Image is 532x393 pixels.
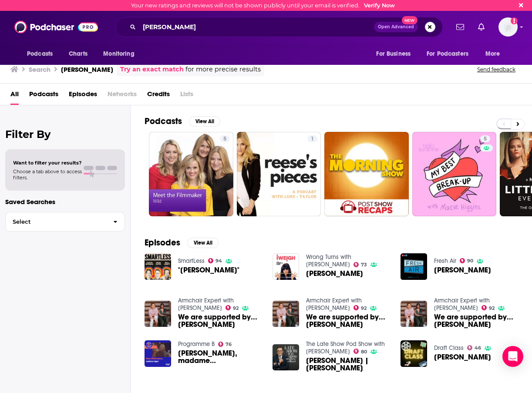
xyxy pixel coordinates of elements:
span: 92 [489,306,495,310]
span: 92 [361,306,367,310]
span: 1 [311,135,314,144]
a: SmartLess [178,257,205,265]
a: 90 [460,258,474,263]
a: Reese Witherspoon, madame règne [145,340,171,367]
a: 80 [354,349,367,354]
a: 5 [220,135,230,142]
span: Select [6,219,106,225]
span: "[PERSON_NAME]" [178,266,239,274]
img: Reese Witherspoon [273,253,299,280]
h3: Search [29,65,51,74]
a: Reese Witherspoon [434,266,491,274]
span: We are supported by... [PERSON_NAME] [178,313,262,328]
span: For Podcasters [427,48,468,60]
h2: Podcasts [145,116,182,127]
span: Charts [69,48,88,60]
span: [PERSON_NAME], madame [PERSON_NAME] [178,349,262,364]
img: Reese Witherspoon [401,253,427,280]
span: More [485,48,500,60]
div: Open Intercom Messenger [502,346,523,367]
a: 92 [481,305,495,310]
a: We are supported by... Reese Witherspoon [434,313,518,328]
button: open menu [97,46,145,62]
span: Podcasts [27,48,53,60]
a: 94 [208,258,222,263]
a: Armchair Expert with Dax Shepard [306,297,362,312]
img: "Reese Witherspoon" [145,253,171,280]
button: Open AdvancedNew [374,22,418,32]
span: 94 [215,259,222,263]
a: Oprah Winfrey | Reese Witherspoon [306,357,390,372]
span: 5 [484,135,487,144]
img: We are supported by... Reese Witherspoon [401,301,427,327]
h2: Filter By [5,128,125,141]
a: Programme B [178,340,215,348]
span: [PERSON_NAME] [434,353,491,361]
span: New [402,16,418,24]
a: 76 [218,342,232,347]
a: 73 [354,262,367,267]
img: We are supported by... Reese Witherspoon [273,301,299,327]
button: open menu [21,46,64,62]
span: Podcasts [29,87,58,105]
span: [PERSON_NAME] [306,270,363,277]
a: Fresh Air [434,257,456,265]
span: Logged in as KatieP [498,17,518,37]
a: Reese Witherspoon, madame règne [178,349,262,364]
a: Reese Witherspoon [434,353,491,361]
a: 5 [480,135,490,142]
span: We are supported by... [PERSON_NAME] [306,313,390,328]
a: Credits [147,87,170,105]
span: For Business [376,48,411,60]
a: 1 [237,132,321,216]
button: View All [187,238,219,248]
a: We are supported by... Reese Witherspoon [306,313,390,328]
img: We are supported by... Reese Witherspoon [145,301,171,327]
button: open menu [421,46,481,62]
span: Choose a tab above to access filters. [13,168,82,181]
p: Saved Searches [5,198,125,206]
a: PodcastsView All [145,116,220,127]
a: 5 [149,132,233,216]
span: Open Advanced [378,25,414,29]
a: Episodes [69,87,97,105]
img: Reese Witherspoon [401,340,427,367]
a: Verify Now [364,2,395,9]
a: We are supported by... Reese Witherspoon [178,313,262,328]
a: Try an exact match [120,64,184,74]
button: Show profile menu [498,17,518,37]
span: Lists [180,87,193,105]
a: 92 [354,305,367,310]
a: Show notifications dropdown [475,20,488,34]
a: EpisodesView All [145,237,219,248]
button: Send feedback [475,66,518,73]
span: Networks [108,87,137,105]
a: Reese Witherspoon [306,270,363,277]
div: Your new ratings and reviews will not be shown publicly until your email is verified. [131,2,395,9]
a: 46 [467,345,481,350]
span: for more precise results [185,64,261,74]
a: Armchair Expert with Dax Shepard [434,297,490,312]
img: Podchaser - Follow, Share and Rate Podcasts [14,19,98,35]
span: [PERSON_NAME] | [PERSON_NAME] [306,357,390,372]
button: View All [189,116,220,127]
span: Monitoring [103,48,134,60]
span: 46 [475,346,481,350]
span: 92 [233,306,239,310]
a: Armchair Expert with Dax Shepard [178,297,234,312]
img: Oprah Winfrey | Reese Witherspoon [273,344,299,371]
a: The Late Show Pod Show with Stephen Colbert [306,340,385,355]
button: open menu [479,46,511,62]
h2: Episodes [145,237,180,248]
button: open menu [370,46,421,62]
a: Draft Class [434,344,464,352]
span: 76 [226,343,232,346]
a: 5 [412,132,497,216]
